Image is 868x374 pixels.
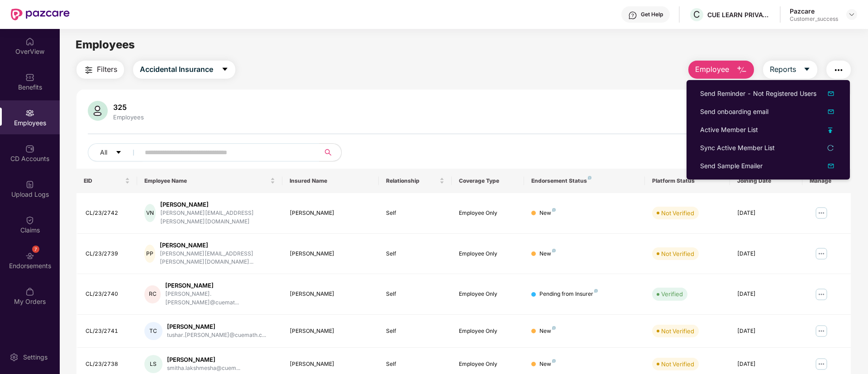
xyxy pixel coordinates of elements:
img: svg+xml;base64,PHN2ZyB4bWxucz0iaHR0cDovL3d3dy53My5vcmcvMjAwMC9zdmciIHhtbG5zOnhsaW5rPSJodHRwOi8vd3... [88,101,108,121]
div: Self [386,209,444,218]
img: manageButton [814,357,829,371]
div: [DATE] [737,290,795,298]
span: caret-down [115,149,122,156]
div: [PERSON_NAME] [165,281,275,290]
div: Endorsement Status [531,177,638,185]
img: manageButton [814,206,829,220]
div: Not Verified [661,249,694,258]
div: Pazcare [790,7,838,15]
img: svg+xml;base64,PHN2ZyB4bWxucz0iaHR0cDovL3d3dy53My5vcmcvMjAwMC9zdmciIHdpZHRoPSI4IiBoZWlnaHQ9IjgiIH... [552,359,556,363]
img: New Pazcare Logo [11,9,70,20]
div: [PERSON_NAME] [160,200,275,209]
span: Employee Name [144,177,268,185]
div: Sync Active Member List [700,143,775,153]
div: [DATE] [737,250,795,258]
div: Employee Only [459,250,517,258]
img: svg+xml;base64,PHN2ZyBpZD0iQmVuZWZpdHMiIHhtbG5zPSJodHRwOi8vd3d3LnczLm9yZy8yMDAwL3N2ZyIgd2lkdGg9Ij... [25,73,34,82]
span: Relationship [386,177,437,185]
span: Filters [97,64,117,75]
div: Self [386,327,444,336]
th: Employee Name [137,169,282,193]
div: Self [386,290,444,298]
div: CL/23/2741 [86,327,130,336]
div: CL/23/2738 [86,360,130,369]
span: Employees [76,38,135,51]
div: Send Reminder - Not Registered Users [700,89,816,99]
div: [PERSON_NAME] [290,360,372,369]
div: [PERSON_NAME] [167,355,240,364]
div: Not Verified [661,327,694,336]
div: Settings [20,353,50,362]
span: caret-down [221,66,229,74]
div: [PERSON_NAME] [290,327,372,336]
img: manageButton [814,246,829,261]
img: svg+xml;base64,PHN2ZyBpZD0iSG9tZSIgeG1sbnM9Imh0dHA6Ly93d3cudzMub3JnLzIwMDAvc3ZnIiB3aWR0aD0iMjAiIG... [25,37,34,46]
div: Send onboarding email [700,107,768,117]
div: Self [386,250,444,258]
div: [PERSON_NAME] [160,241,275,250]
img: svg+xml;base64,PHN2ZyB4bWxucz0iaHR0cDovL3d3dy53My5vcmcvMjAwMC9zdmciIHhtbG5zOnhsaW5rPSJodHRwOi8vd3... [825,161,836,171]
img: svg+xml;base64,PHN2ZyB4bWxucz0iaHR0cDovL3d3dy53My5vcmcvMjAwMC9zdmciIHdpZHRoPSI4IiBoZWlnaHQ9IjgiIH... [552,208,556,212]
div: smitha.lakshmesha@cuem... [167,364,240,373]
div: [DATE] [737,360,795,369]
img: svg+xml;base64,PHN2ZyB4bWxucz0iaHR0cDovL3d3dy53My5vcmcvMjAwMC9zdmciIHdpZHRoPSI4IiBoZWlnaHQ9IjgiIH... [552,326,556,330]
img: uploadIcon [828,128,833,133]
img: dropDownIcon [825,106,836,117]
img: svg+xml;base64,PHN2ZyB4bWxucz0iaHR0cDovL3d3dy53My5vcmcvMjAwMC9zdmciIHdpZHRoPSI4IiBoZWlnaHQ9IjgiIH... [552,249,556,252]
span: Employee [695,64,729,75]
div: Employee Only [459,360,517,369]
div: New [539,250,556,258]
th: Relationship [379,169,451,193]
button: Employee [688,61,754,79]
img: svg+xml;base64,PHN2ZyB4bWxucz0iaHR0cDovL3d3dy53My5vcmcvMjAwMC9zdmciIHdpZHRoPSI4IiBoZWlnaHQ9IjgiIH... [594,289,598,293]
div: CL/23/2740 [86,290,130,298]
img: svg+xml;base64,PHN2ZyBpZD0iQ2xhaW0iIHhtbG5zPSJodHRwOi8vd3d3LnczLm9yZy8yMDAwL3N2ZyIgd2lkdGg9IjIwIi... [25,216,34,225]
span: All [100,147,107,157]
div: Employees [111,114,146,121]
div: Platform Status [652,177,722,185]
button: Reportscaret-down [763,61,817,79]
span: EID [84,177,123,185]
button: Accidental Insurancecaret-down [133,61,235,79]
div: Not Verified [661,208,694,218]
img: svg+xml;base64,PHN2ZyBpZD0iRW1wbG95ZWVzIiB4bWxucz0iaHR0cDovL3d3dy53My5vcmcvMjAwMC9zdmciIHdpZHRoPS... [25,109,34,118]
span: search [319,149,337,156]
div: Active Member List [700,125,758,135]
img: manageButton [814,287,829,302]
img: svg+xml;base64,PHN2ZyB4bWxucz0iaHR0cDovL3d3dy53My5vcmcvMjAwMC9zdmciIHhtbG5zOnhsaW5rPSJodHRwOi8vd3... [736,65,747,76]
div: [PERSON_NAME].[PERSON_NAME]@cuemat... [165,290,275,307]
div: Employee Only [459,290,517,298]
div: Employee Only [459,327,517,336]
img: svg+xml;base64,PHN2ZyBpZD0iU2V0dGluZy0yMHgyMCIgeG1sbnM9Imh0dHA6Ly93d3cudzMub3JnLzIwMDAvc3ZnIiB3aW... [10,353,19,362]
div: Not Verified [661,360,694,369]
img: svg+xml;base64,PHN2ZyBpZD0iSGVscC0zMngzMiIgeG1sbnM9Imh0dHA6Ly93d3cudzMub3JnLzIwMDAvc3ZnIiB3aWR0aD... [628,11,637,20]
div: Verified [661,289,683,298]
img: svg+xml;base64,PHN2ZyB4bWxucz0iaHR0cDovL3d3dy53My5vcmcvMjAwMC9zdmciIHdpZHRoPSIyNCIgaGVpZ2h0PSIyNC... [833,65,844,76]
th: EID [76,169,137,193]
div: 325 [111,103,146,112]
span: C [693,9,700,20]
div: 7 [32,246,39,253]
th: Insured Name [282,169,379,193]
th: Coverage Type [452,169,524,193]
div: [DATE] [737,327,795,336]
div: CUE LEARN PRIVATE LIMITED [707,10,771,19]
img: svg+xml;base64,PHN2ZyBpZD0iRHJvcGRvd24tMzJ4MzIiIHhtbG5zPSJodHRwOi8vd3d3LnczLm9yZy8yMDAwL3N2ZyIgd2... [848,11,855,18]
img: svg+xml;base64,PHN2ZyBpZD0iRW5kb3JzZW1lbnRzIiB4bWxucz0iaHR0cDovL3d3dy53My5vcmcvMjAwMC9zdmciIHdpZH... [25,251,34,260]
button: Filters [76,61,124,79]
div: [PERSON_NAME][EMAIL_ADDRESS][PERSON_NAME][DOMAIN_NAME] [160,209,275,226]
div: [PERSON_NAME] [167,322,266,331]
div: [PERSON_NAME][EMAIL_ADDRESS][PERSON_NAME][DOMAIN_NAME]... [160,250,275,267]
div: RC [144,285,161,303]
span: caret-down [803,66,811,74]
div: PP [144,245,156,263]
div: TC [144,322,162,340]
div: tushar.[PERSON_NAME]@cuemath.c... [167,331,266,340]
img: svg+xml;base64,PHN2ZyB4bWxucz0iaHR0cDovL3d3dy53My5vcmcvMjAwMC9zdmciIHdpZHRoPSIyNCIgaGVpZ2h0PSIyNC... [83,65,94,76]
div: Self [386,360,444,369]
div: CL/23/2742 [86,209,130,218]
div: Send Sample Emailer [700,161,763,171]
div: Pending from Insurer [539,290,598,298]
span: Reports [770,64,796,75]
span: reload [827,145,834,151]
